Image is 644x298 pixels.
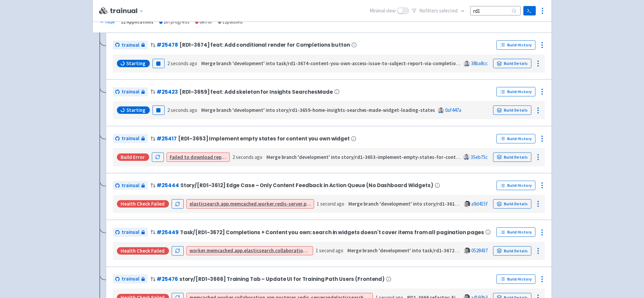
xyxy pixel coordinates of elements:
div: Hide [99,18,115,26]
span: [RD1-3659] feat: Add skeleton for Insights SearchesMade [179,89,333,95]
div: Health check failed [117,247,169,255]
span: story/[RD1-3666] Training Tab – Update UI for Training Path Users (Frontend) [179,276,385,282]
a: elasticsearch,app,memcached,worker,redis-server,postgresand failed to start [189,201,396,207]
a: trainual [113,181,148,190]
a: Build History [497,134,535,143]
span: trainual [122,228,140,236]
span: trainual [122,135,140,142]
strong: worker [258,201,274,207]
a: worker,memcached,app,elasticsearch,collaboration,postgresand failed to start [189,247,397,254]
strong: Merge branch 'development' into story/rd1-3653-implement-empty-states-for-content-you-own-widget [266,154,503,160]
strong: collaboration [275,247,308,254]
strong: Merge branch 'development' into story/rd1-3612_edge_case_action_queue_on_training_tab [348,201,560,207]
span: trainual [122,88,140,96]
a: Build Details [493,105,531,115]
div: 12 paused [218,18,243,26]
a: Failed to download repository [170,154,238,160]
span: trainual [122,41,140,49]
strong: memcached [230,201,257,207]
span: trainual [122,275,140,283]
a: a9d415f [471,201,488,207]
button: Hide [99,18,116,26]
time: 2 seconds ago [167,60,197,67]
strong: memcached [207,247,233,254]
a: #25444 [157,182,179,189]
a: trainual [113,41,148,50]
input: Search... [470,6,521,15]
span: [RD1-3653] Implement empty states for content you own widget [178,136,350,141]
a: 0528437 [471,247,488,254]
a: Build History [497,274,535,284]
a: 35eb75c [471,154,488,160]
div: 8 error [195,18,213,26]
button: Pause [153,59,165,68]
div: 22 Applications [121,18,154,26]
div: 2 in progress [159,18,190,26]
span: Starting [127,107,146,114]
button: Pause [153,105,165,115]
span: trainual [122,182,140,189]
a: Build History [497,87,535,96]
a: Build History [497,227,535,237]
span: No filter s [419,7,458,15]
a: Build Details [493,153,531,162]
a: trainual [113,228,148,237]
a: 38ba8cc [471,60,488,67]
a: #25478 [157,41,178,48]
strong: app [234,247,243,254]
strong: postgres [304,201,324,207]
button: trainual [110,7,146,15]
a: trainual [113,87,148,96]
strong: Merge branch 'development' into task/rd1-3672_widget_search_and_filtering_incorrect_work [347,247,563,254]
a: #25417 [157,135,177,142]
a: Build Details [493,59,531,68]
time: 1 second ago [316,247,343,254]
a: #25476 [157,275,178,283]
strong: elasticsearch [189,201,219,207]
a: Build History [497,181,535,190]
span: Task/[RD1-3672] Completions + Content you own: search in widgets doesn't cover items from all pag... [180,229,484,235]
strong: Merge branch 'development' into task/rd1-3674-content-you-own-access-issue-to-subject-report-via-... [201,60,561,67]
time: 2 seconds ago [232,154,262,160]
a: Build Details [493,246,531,256]
span: Story/[RD1-3612] Edge Case – Only Content Feedback in Action Queue (No Dashboard Widgets) [180,182,433,188]
a: #25423 [157,88,178,95]
time: 1 second ago [317,201,344,207]
a: Terminal [523,6,536,15]
a: trainual [113,134,148,143]
time: 2 seconds ago [167,107,197,113]
a: trainual [113,274,148,284]
div: Health check failed [117,200,169,208]
strong: app [221,201,229,207]
strong: Merge branch 'development' into story/rd1-3659-home-insights-searches-made-widget-loading-states [201,107,435,113]
strong: elasticsearch [244,247,274,254]
a: Build History [497,40,535,50]
span: Starting [127,60,146,67]
span: [RD1-3674] feat: Add conditional render for Completions button [179,42,350,48]
a: Build Details [493,199,531,209]
div: Build Error [117,154,149,161]
strong: worker [189,247,205,254]
a: 0af447a [445,107,461,113]
a: #25449 [157,229,179,236]
span: Minimal view [370,7,396,15]
strong: redis-server [275,201,302,207]
span: selected [439,7,458,14]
